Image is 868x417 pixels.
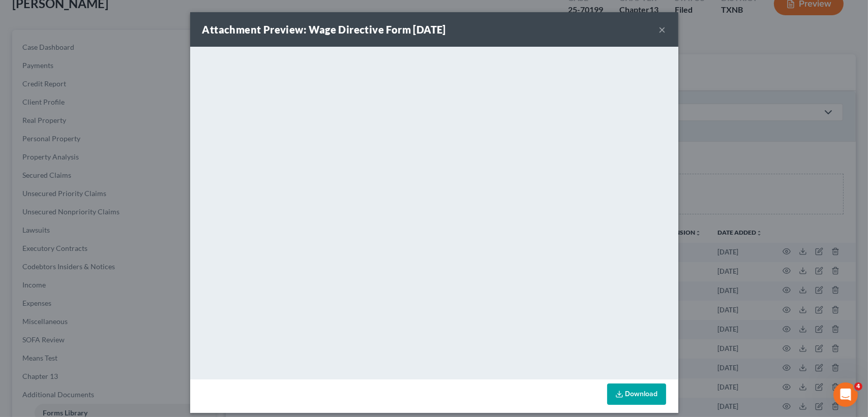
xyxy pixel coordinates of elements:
span: 4 [854,382,862,391]
iframe: Intercom live chat [833,382,858,407]
strong: Attachment Preview: Wage Directive Form [DATE] [202,23,446,36]
button: × [659,23,666,36]
a: Download [607,383,666,405]
iframe: <object ng-attr-data='[URL][DOMAIN_NAME]' type='application/pdf' width='100%' height='650px'></ob... [190,47,678,377]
